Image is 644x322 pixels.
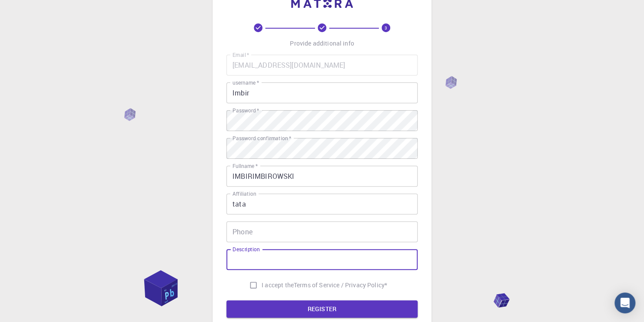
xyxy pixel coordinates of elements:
label: Email [232,51,249,59]
label: Description [232,246,260,253]
label: Affiliation [232,190,256,197]
label: Fullname [232,162,258,170]
label: Password confirmation [232,135,291,142]
text: 3 [385,25,387,31]
button: REGISTER [226,300,418,318]
div: Open Intercom Messenger [614,292,635,313]
span: I accept the [262,281,294,289]
label: username [232,79,259,86]
p: Terms of Service / Privacy Policy * [294,281,387,289]
label: Password [232,107,259,114]
p: Provide additional info [290,39,354,48]
a: Terms of Service / Privacy Policy* [294,281,387,289]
